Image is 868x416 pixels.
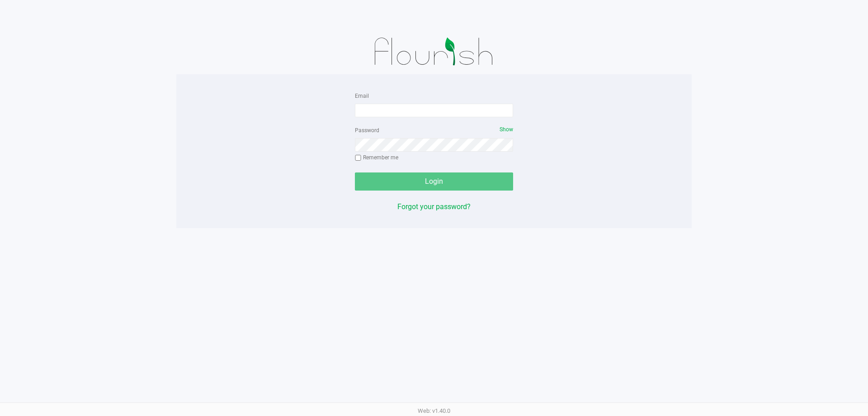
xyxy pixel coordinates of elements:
label: Password [355,126,379,134]
button: Forgot your password? [397,201,471,212]
input: Remember me [355,155,361,161]
span: Show [500,126,513,133]
label: Remember me [355,153,398,162]
label: Email [355,92,369,100]
span: Web: v1.40.0 [418,407,450,414]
